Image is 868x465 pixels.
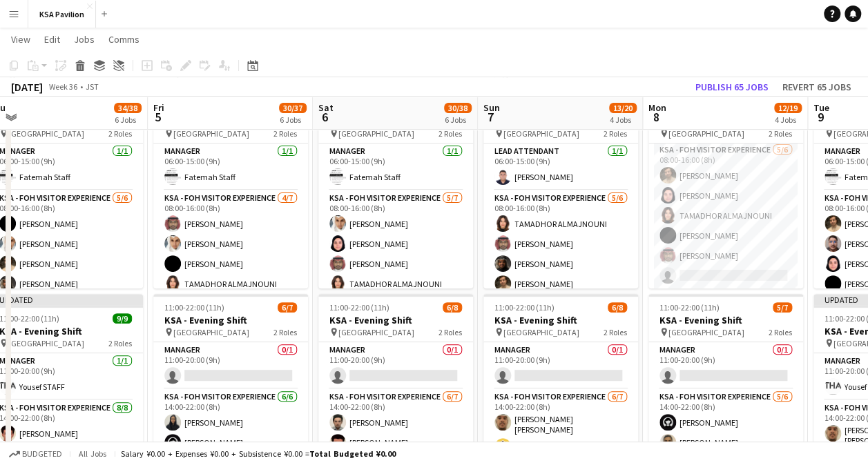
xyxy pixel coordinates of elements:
[777,78,857,96] button: Revert 65 jobs
[279,103,307,113] span: 30/37
[8,338,84,348] span: [GEOGRAPHIC_DATA]
[318,314,473,326] h3: KSA - Evening Shift
[108,338,132,348] span: 2 Roles
[438,327,462,337] span: 2 Roles
[76,448,109,459] span: All jobs
[115,115,141,125] div: 6 Jobs
[610,115,636,125] div: 4 Jobs
[114,103,142,113] span: 34/38
[329,302,389,313] span: 11:00-22:00 (11h)
[316,109,334,125] span: 6
[153,144,308,190] app-card-role: Manager1/106:00-15:00 (9h)Fatemah Staff
[22,449,62,459] span: Budgeted
[11,80,43,94] div: [DATE]
[108,128,132,139] span: 2 Roles
[103,30,145,48] a: Comms
[811,109,829,125] span: 9
[609,103,637,113] span: 13/20
[153,190,308,357] app-card-role: KSA - FOH Visitor Experience4/708:00-16:00 (8h)[PERSON_NAME][PERSON_NAME][PERSON_NAME]TAMADHOR AL...
[774,103,802,113] span: 12/19
[483,84,638,288] app-job-card: Updated06:00-16:00 (10h)6/7KSA - Morning Shift [GEOGRAPHIC_DATA]2 RolesLEAD ATTENDANT1/106:00-15:...
[483,190,638,337] app-card-role: KSA - FOH Visitor Experience5/608:00-16:00 (8h)TAMADHOR ALMAJNOUNI[PERSON_NAME][PERSON_NAME][PERS...
[318,84,473,288] app-job-card: Updated06:00-16:00 (10h)6/8KSA - Morning Shift [GEOGRAPHIC_DATA]2 RolesManager1/106:00-15:00 (9h)...
[659,302,720,313] span: 11:00-22:00 (11h)
[280,115,306,125] div: 6 Jobs
[769,327,792,337] span: 2 Roles
[668,327,744,337] span: [GEOGRAPHIC_DATA]
[438,128,462,139] span: 2 Roles
[11,33,30,46] span: View
[108,33,139,46] span: Comms
[646,109,666,125] span: 8
[153,84,308,288] app-job-card: Updated06:00-16:00 (10h)5/8KSA - Morning Shift [GEOGRAPHIC_DATA]2 RolesManager1/106:00-15:00 (9h)...
[648,314,803,326] h3: KSA - Evening Shift
[604,327,627,337] span: 2 Roles
[608,302,627,313] span: 6/8
[39,30,66,48] a: Edit
[273,327,297,337] span: 2 Roles
[483,314,638,326] h3: KSA - Evening Shift
[481,109,500,125] span: 7
[113,313,132,324] span: 9/9
[503,128,579,139] span: [GEOGRAPHIC_DATA]
[338,327,414,337] span: [GEOGRAPHIC_DATA]
[164,302,224,313] span: 11:00-22:00 (11h)
[769,128,792,139] span: 2 Roles
[173,327,249,337] span: [GEOGRAPHIC_DATA]
[648,342,803,389] app-card-role: Manager0/111:00-20:00 (9h)
[309,448,396,459] span: Total Budgeted ¥0.00
[153,314,308,326] h3: KSA - Evening Shift
[648,142,803,289] app-card-role: KSA - FOH Visitor Experience5/608:00-16:00 (8h)[PERSON_NAME][PERSON_NAME]TAMADHOR ALMAJNOUNI[PERS...
[483,342,638,389] app-card-role: Manager0/111:00-20:00 (9h)
[86,81,99,92] div: JST
[68,30,100,48] a: Jobs
[813,101,829,114] span: Tue
[153,342,308,389] app-card-role: Manager0/111:00-20:00 (9h)
[648,101,666,114] span: Mon
[7,446,64,462] button: Budgeted
[773,302,792,313] span: 5/7
[173,128,249,139] span: [GEOGRAPHIC_DATA]
[8,128,84,139] span: [GEOGRAPHIC_DATA]
[318,342,473,389] app-card-role: Manager0/111:00-20:00 (9h)
[648,84,803,288] app-job-card: Updated06:00-16:00 (10h)6/7KSA - Morning Shift [GEOGRAPHIC_DATA]2 RolesLEAD ATTENDANT1/106:00-15:...
[668,128,744,139] span: [GEOGRAPHIC_DATA]
[74,33,95,46] span: Jobs
[483,144,638,190] app-card-role: LEAD ATTENDANT1/106:00-15:00 (9h)[PERSON_NAME]
[121,448,396,459] div: Salary ¥0.00 + Expenses ¥0.00 + Subsistence ¥0.00 =
[153,101,164,114] span: Fri
[444,103,472,113] span: 30/38
[338,128,414,139] span: [GEOGRAPHIC_DATA]
[44,33,60,46] span: Edit
[604,128,627,139] span: 2 Roles
[273,128,297,139] span: 2 Roles
[483,101,500,114] span: Sun
[318,190,473,357] app-card-role: KSA - FOH Visitor Experience5/708:00-16:00 (8h)[PERSON_NAME][PERSON_NAME][PERSON_NAME]TAMADHOR AL...
[28,1,96,28] button: KSA Pavilion
[46,81,80,92] span: Week 36
[503,327,579,337] span: [GEOGRAPHIC_DATA]
[278,302,297,313] span: 6/7
[690,78,774,96] button: Publish 65 jobs
[775,115,801,125] div: 4 Jobs
[318,144,473,190] app-card-role: Manager1/106:00-15:00 (9h)Fatemah Staff
[318,101,334,114] span: Sat
[6,30,36,48] a: View
[151,109,164,125] span: 5
[443,302,462,313] span: 6/8
[494,302,554,313] span: 11:00-22:00 (11h)
[445,115,471,125] div: 6 Jobs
